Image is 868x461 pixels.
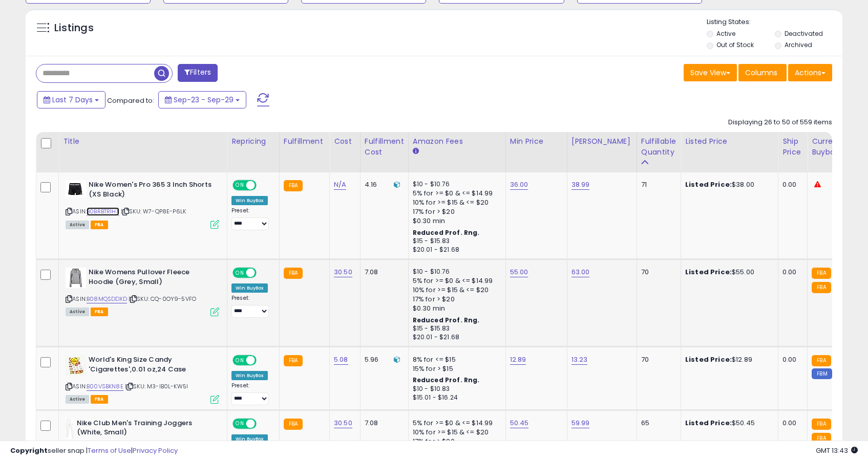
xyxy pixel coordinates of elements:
[413,316,480,324] b: Reduced Prof. Rng.
[788,64,832,81] button: Actions
[785,29,823,38] label: Deactivated
[571,180,590,190] a: 38.99
[812,368,832,379] small: FBM
[812,355,831,366] small: FBA
[284,180,303,191] small: FBA
[66,221,89,229] span: All listings currently available for purchase on Amazon
[738,64,787,81] button: Columns
[571,267,590,277] a: 63.00
[107,96,154,105] span: Compared to:
[413,304,498,313] div: $0.30 min
[510,136,563,147] div: Min Price
[284,136,325,147] div: Fulfillment
[413,286,498,295] div: 10% for >= $15 & <= $20
[91,308,108,316] span: FBA
[89,180,213,202] b: Nike Women's Pro 365 3 Inch Shorts (XS Black)
[413,393,498,402] div: $15.01 - $16.24
[413,324,498,333] div: $15 - $15.83
[66,395,89,404] span: All listings currently available for purchase on Amazon
[685,180,770,189] div: $38.00
[284,355,303,366] small: FBA
[812,419,831,430] small: FBA
[365,136,404,158] div: Fulfillment Cost
[66,419,74,439] img: 11aG2A70BuL._SL40_.jpg
[413,428,498,437] div: 10% for >= $15 & <= $20
[231,382,271,405] div: Preset:
[716,29,735,38] label: Active
[812,282,831,293] small: FBA
[255,269,271,277] span: OFF
[684,64,737,81] button: Save View
[413,376,480,384] b: Reduced Prof. Rng.
[234,419,246,428] span: ON
[365,355,400,364] div: 5.96
[284,268,303,279] small: FBA
[77,419,201,440] b: Nike Club Men's Training Joggers (White, Small)
[413,246,498,254] div: $20.01 - $21.68
[87,207,119,216] a: B0BRBTR1HX
[255,356,271,365] span: OFF
[685,267,732,277] b: Listed Price:
[365,419,400,428] div: 7.08
[413,385,498,393] div: $10 - $10.83
[685,355,732,364] b: Listed Price:
[334,136,356,147] div: Cost
[641,419,673,428] div: 65
[54,21,94,35] h5: Listings
[510,180,528,190] a: 36.00
[231,371,268,380] div: Win BuyBox
[37,91,105,108] button: Last 7 Days
[234,356,246,365] span: ON
[66,308,89,316] span: All listings currently available for purchase on Amazon
[231,295,271,318] div: Preset:
[87,295,127,303] a: B08MQSDDXD
[413,237,498,246] div: $15 - $15.83
[158,91,246,108] button: Sep-23 - Sep-29
[87,382,123,391] a: B00VSBKN8E
[685,268,770,277] div: $55.00
[812,136,864,158] div: Current Buybox Price
[782,180,799,189] div: 0.00
[510,355,526,365] a: 12.89
[413,268,498,276] div: $10 - $10.76
[745,68,777,78] span: Columns
[234,181,246,190] span: ON
[413,216,498,226] div: $0.30 min
[334,355,348,365] a: 5.08
[10,446,178,456] div: seller snap | |
[91,221,108,229] span: FBA
[782,136,803,158] div: Ship Price
[174,95,234,105] span: Sep-23 - Sep-29
[716,40,754,49] label: Out of Stock
[413,355,498,364] div: 8% for <= $15
[66,355,86,376] img: 51TJEfXmlnL._SL40_.jpg
[66,355,219,403] div: ASIN:
[782,419,799,428] div: 0.00
[231,196,268,205] div: Win BuyBox
[812,268,831,279] small: FBA
[121,207,186,215] span: | SKU: W7-QP8E-P6LK
[782,355,799,364] div: 0.00
[365,180,400,189] div: 4.16
[255,419,271,428] span: OFF
[571,355,588,365] a: 13.23
[231,136,275,147] div: Repricing
[413,147,419,156] small: Amazon Fees.
[66,268,219,315] div: ASIN:
[728,118,832,127] div: Displaying 26 to 50 of 559 items
[510,267,528,277] a: 55.00
[125,382,188,390] span: | SKU: M3-IB0L-KW5I
[685,136,774,147] div: Listed Price
[66,180,219,228] div: ASIN:
[641,355,673,364] div: 70
[89,268,213,289] b: Nike Womens Pullover Fleece Hoodie (Grey, Small)
[571,136,632,147] div: [PERSON_NAME]
[413,228,480,237] b: Reduced Prof. Rng.
[782,268,799,277] div: 0.00
[413,276,498,286] div: 5% for >= $0 & <= $14.99
[641,136,676,158] div: Fulfillable Quantity
[129,295,196,303] span: | SKU: CQ-0OY9-5VFO
[413,189,498,198] div: 5% for >= $0 & <= $14.99
[231,283,268,293] div: Win BuyBox
[10,446,48,455] strong: Copyright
